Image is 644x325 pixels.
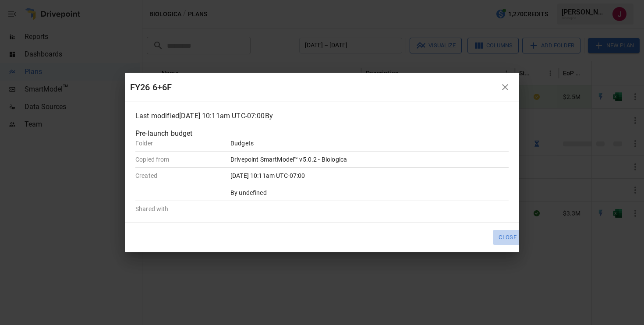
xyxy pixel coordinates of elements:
[230,188,414,197] p: By undefined
[230,155,414,164] p: Drivepoint SmartModel™ v5.0.2 - Biologica
[135,139,223,148] p: Folder
[230,171,414,180] p: [DATE] 10:11am UTC-07:00
[135,205,223,213] p: Shared with
[135,155,223,164] p: Copied from
[135,111,509,121] p: Last modified [DATE] 10:11am UTC-07:00 By
[135,128,509,139] p: Pre-launch budget
[493,230,522,244] button: Close
[230,139,414,148] p: Budgets
[135,171,223,180] p: Created
[130,80,496,94] div: FY26 6+6F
